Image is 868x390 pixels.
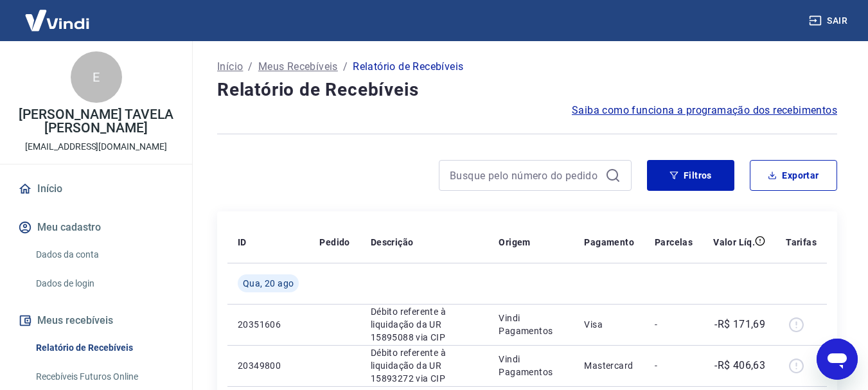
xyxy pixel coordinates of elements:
[258,59,338,75] a: Meus Recebíveis
[714,358,765,373] p: -R$ 406,63
[655,318,693,331] p: -
[217,77,837,103] h4: Relatório de Recebíveis
[25,140,167,154] p: [EMAIL_ADDRESS][DOMAIN_NAME]
[499,312,563,337] p: Vindi Pagamentos
[584,318,634,331] p: Visa
[655,359,693,372] p: -
[371,346,479,385] p: Débito referente à liquidação da UR 15893272 via CIP
[499,236,530,249] p: Origem
[15,306,177,335] button: Meus recebíveis
[572,103,837,118] a: Saiba como funciona a programação dos recebimentos
[584,359,634,372] p: Mastercard
[371,305,479,344] p: Débito referente à liquidação da UR 15895088 via CIP
[655,236,693,249] p: Parcelas
[238,236,247,249] p: ID
[243,277,294,290] span: Qua, 20 ago
[806,9,853,33] button: Sair
[15,213,177,242] button: Meu cadastro
[31,270,177,297] a: Dados de login
[499,353,563,378] p: Vindi Pagamentos
[584,236,634,249] p: Pagamento
[217,59,243,75] a: Início
[15,1,99,40] img: Vindi
[31,242,177,268] a: Dados da conta
[353,59,463,75] p: Relatório de Recebíveis
[248,59,252,75] p: /
[750,160,837,191] button: Exportar
[647,160,734,191] button: Filtros
[10,108,182,135] p: [PERSON_NAME] TAVELA [PERSON_NAME]
[319,236,350,249] p: Pedido
[450,166,600,185] input: Busque pelo número do pedido
[817,339,858,380] iframe: Botão para abrir a janela de mensagens
[238,359,299,372] p: 20349800
[31,364,177,390] a: Recebíveis Futuros Online
[71,51,122,103] div: E
[343,59,348,75] p: /
[31,335,177,361] a: Relatório de Recebíveis
[371,236,414,249] p: Descrição
[713,236,755,249] p: Valor Líq.
[15,175,177,203] a: Início
[238,318,299,331] p: 20351606
[714,317,765,332] p: -R$ 171,69
[786,236,817,249] p: Tarifas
